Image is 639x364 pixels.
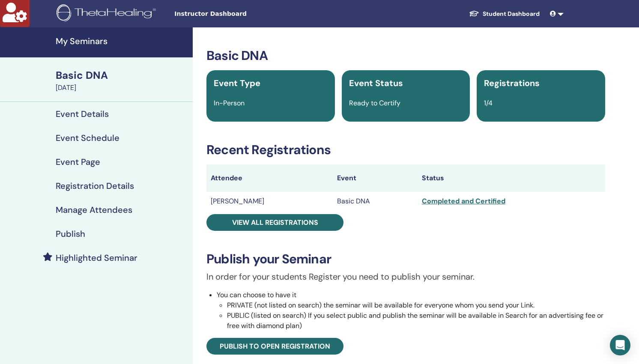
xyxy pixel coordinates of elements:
span: Ready to Certify [349,98,400,107]
h4: Event Details [56,109,109,119]
span: Instructor Dashboard [174,9,303,18]
li: PUBLIC (listed on search) If you select public and publish the seminar will be available in Searc... [227,310,605,331]
span: In-Person [214,98,245,107]
h4: Event Schedule [56,133,119,143]
div: Basic DNA [56,68,188,83]
a: Basic DNA[DATE] [51,68,193,93]
h3: Recent Registrations [206,142,605,158]
h4: Publish [56,229,85,239]
h4: Event Page [56,157,100,167]
th: Attendee [206,164,333,192]
span: Event Status [349,78,403,89]
li: You can choose to have it [217,290,605,331]
h4: Highlighted Seminar [56,253,137,263]
div: Open Intercom Messenger [610,335,630,355]
div: [DATE] [56,83,188,93]
li: PRIVATE (not listed on search) the seminar will be available for everyone whom you send your Link. [227,300,605,310]
h4: My Seminars [56,36,188,46]
span: Publish to open registration [220,342,330,351]
td: Basic DNA [333,192,418,211]
img: graduation-cap-white.svg [469,10,479,17]
img: logo.png [57,4,159,24]
h3: Basic DNA [206,48,605,63]
h4: Registration Details [56,181,134,191]
div: Completed and Certified [422,196,601,206]
td: [PERSON_NAME] [206,192,333,211]
span: View all registrations [232,218,318,227]
span: Event Type [214,78,260,89]
a: View all registrations [206,214,343,231]
a: Student Dashboard [462,6,546,22]
span: Registrations [484,78,540,89]
span: 1/4 [484,98,493,107]
th: Status [418,164,605,192]
a: Publish to open registration [206,338,343,355]
h4: Manage Attendees [56,205,132,215]
h3: Publish your Seminar [206,251,605,267]
th: Event [333,164,418,192]
p: In order for your students Register you need to publish your seminar. [206,270,605,283]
